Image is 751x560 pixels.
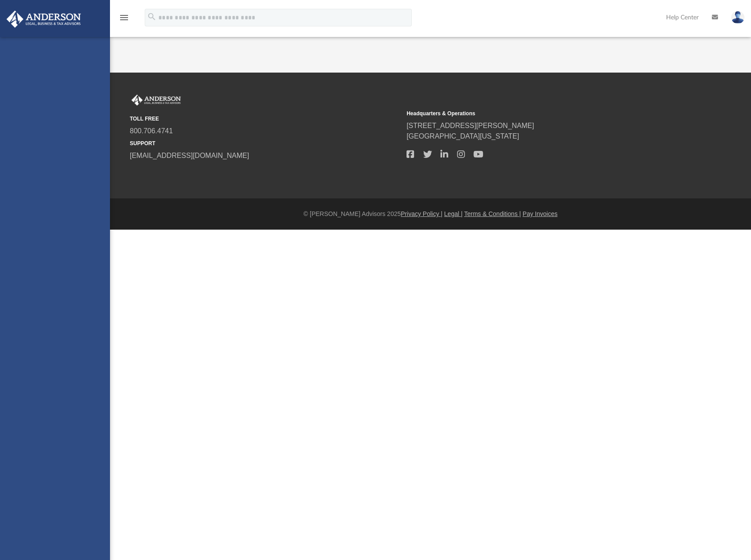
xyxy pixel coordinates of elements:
a: Privacy Policy | [401,210,443,217]
img: Anderson Advisors Platinum Portal [130,95,183,106]
a: [EMAIL_ADDRESS][DOMAIN_NAME] [130,152,249,159]
i: menu [119,12,129,23]
a: Terms & Conditions | [464,210,521,217]
a: [GEOGRAPHIC_DATA][US_STATE] [407,132,519,140]
a: menu [119,17,129,23]
a: [STREET_ADDRESS][PERSON_NAME] [407,122,534,129]
img: User Pic [731,11,744,24]
a: Legal | [444,210,463,217]
img: Anderson Advisors Platinum Portal [4,11,84,28]
small: TOLL FREE [130,115,400,123]
small: Headquarters & Operations [407,110,677,117]
a: Pay Invoices [523,210,557,217]
a: 800.706.4741 [130,127,173,135]
i: search [147,12,157,22]
small: SUPPORT [130,139,400,147]
div: © [PERSON_NAME] Advisors 2025 [110,209,751,219]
